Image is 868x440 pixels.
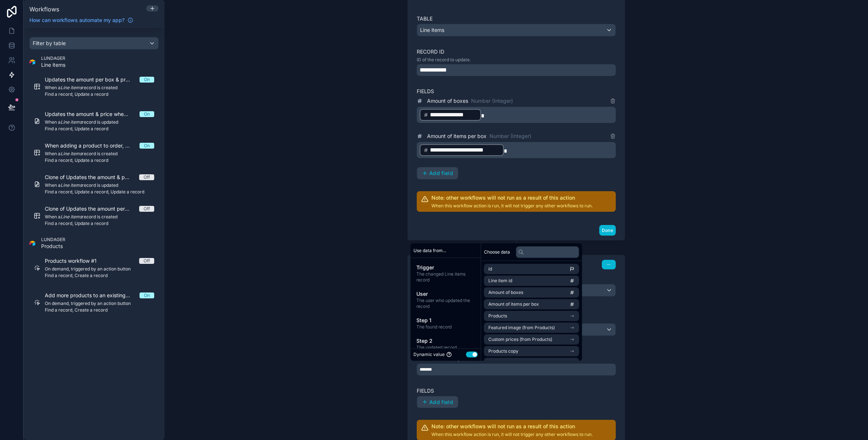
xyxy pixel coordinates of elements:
span: Add field [429,399,453,406]
span: Dynamic value [413,352,445,357]
h2: Note: other workflows will not run as a result of this action [431,423,593,430]
span: The found record [416,324,475,330]
span: User [416,290,475,298]
span: Step 2 [416,337,475,345]
div: scrollable content [411,258,481,348]
label: Fields [417,387,616,394]
span: Trigger [416,264,475,271]
p: When this workflow action is run, it will not trigger any other workflows to run. [431,432,593,437]
button: Add field [417,167,458,179]
span: The changed Line items record [416,271,475,283]
button: Add field [417,396,458,408]
span: Number (Integer) [489,132,531,140]
span: Number (Integer) [471,97,513,105]
label: Table [417,15,616,22]
span: Amount of boxes [427,97,468,105]
h2: Note: other workflows will not run as a result of this action [431,194,593,201]
span: Amount of items per box [427,132,487,140]
label: Record ID [417,48,616,55]
span: Choose data [484,249,510,255]
label: Fields [417,88,616,95]
span: Add field [429,170,453,177]
p: ID of the record to update. [417,57,616,63]
span: The user who updated the record [416,298,475,309]
span: The updated record [416,345,475,350]
span: Step 1 [416,317,475,324]
span: Workflows [29,6,59,13]
button: Done [599,225,616,236]
a: How can workflows automate my app? [26,17,136,24]
p: When this workflow action is run, it will not trigger any other workflows to run. [431,203,593,209]
span: Use data from... [413,248,446,254]
span: How can workflows automate my app? [29,17,124,24]
button: Line items [417,24,616,36]
button: Add field [417,167,458,179]
span: Line items [420,26,444,34]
